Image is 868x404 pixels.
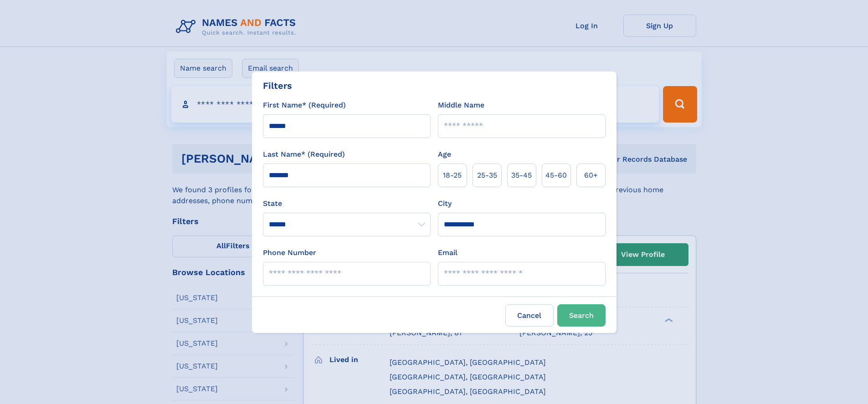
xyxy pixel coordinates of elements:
[263,149,345,160] label: Last Name* (Required)
[438,100,484,111] label: Middle Name
[545,170,567,181] span: 45‑60
[263,79,292,92] div: Filters
[263,198,431,209] label: State
[443,170,462,181] span: 18‑25
[557,304,606,327] button: Search
[438,247,457,258] label: Email
[438,149,451,160] label: Age
[584,170,598,181] span: 60+
[505,304,554,327] label: Cancel
[511,170,532,181] span: 35‑45
[263,100,346,111] label: First Name* (Required)
[477,170,497,181] span: 25‑35
[263,247,316,258] label: Phone Number
[438,198,452,209] label: City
